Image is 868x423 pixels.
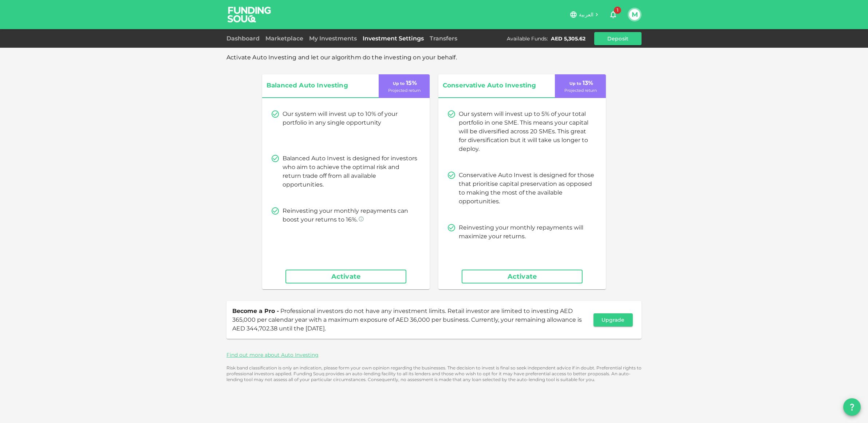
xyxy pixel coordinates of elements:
a: Dashboard [226,35,263,42]
button: question [843,398,861,416]
span: Balanced Auto Investing [267,80,365,91]
span: 1 [614,7,621,14]
p: Balanced Auto Invest is designed for investors who aim to achieve the optimal risk and return tra... [283,154,418,189]
div: Available Funds : [507,35,548,42]
p: 15 % [391,79,417,87]
span: Up to [569,81,581,86]
span: Professional investors do not have any investment limits. Retail investor are limited to investin... [232,308,582,332]
button: Activate [285,270,406,283]
p: Conservative Auto Invest is designed for those that prioritise capital preservation as opposed to... [459,171,594,206]
button: Activate [462,270,583,283]
span: Conservative Auto Investing [443,80,541,91]
span: Activate Auto Investing and let our algorithm do the investing on your behalf. [226,54,457,61]
a: Investment Settings [360,35,427,42]
button: M [629,9,640,20]
a: Transfers [427,35,460,42]
a: Marketplace [263,35,306,42]
div: AED 5,305.62 [551,35,585,42]
button: Upgrade [593,313,633,326]
a: My Investments [306,35,360,42]
p: Projected return [564,87,597,94]
p: Our system will invest up to 10% of your portfolio in any single opportunity [283,110,418,127]
p: Reinvesting your monthly repayments can boost your returns to 16%. [283,207,418,224]
p: Risk band classification is only an indication, please form your own opinion regarding the busine... [226,365,642,383]
p: 13 % [568,79,593,87]
a: Find out more about Auto Investing [226,352,319,358]
span: العربية [579,11,593,18]
span: Up to [393,81,405,86]
p: Projected return [388,87,421,94]
button: Deposit [594,32,642,45]
p: Reinvesting your monthly repayments will maximize your returns. [459,223,594,241]
p: Our system will invest up to 5% of your total portfolio in one SME. This means your capital will ... [459,110,594,153]
button: 1 [606,7,620,22]
span: Become a Pro - [232,308,279,314]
